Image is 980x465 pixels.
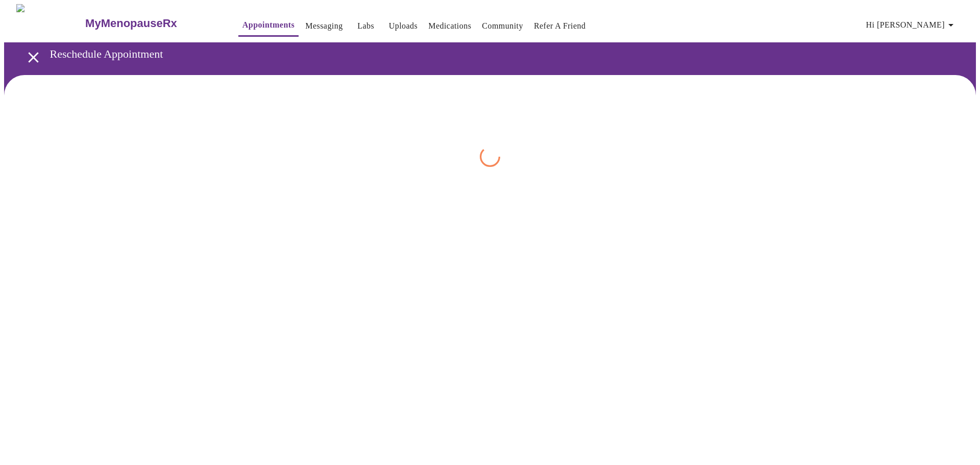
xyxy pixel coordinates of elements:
button: Hi [PERSON_NAME] [862,15,961,35]
button: Refer a Friend [530,16,590,36]
h3: Reschedule Appointment [50,47,923,61]
button: open drawer [18,42,48,72]
a: Refer a Friend [534,19,586,33]
button: Community [478,16,527,36]
img: MyMenopauseRx Logo [16,4,84,42]
a: Medications [428,19,471,33]
button: Labs [350,16,382,36]
button: Appointments [238,15,299,37]
button: Messaging [301,16,347,36]
a: Uploads [389,19,418,33]
button: Medications [424,16,475,36]
a: Community [482,19,523,33]
a: Messaging [305,19,342,33]
a: Labs [357,19,374,33]
a: Appointments [242,18,295,32]
h3: MyMenopauseRx [85,17,177,30]
a: MyMenopauseRx [84,6,218,41]
span: Hi [PERSON_NAME] [866,18,957,32]
button: Uploads [385,16,422,36]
